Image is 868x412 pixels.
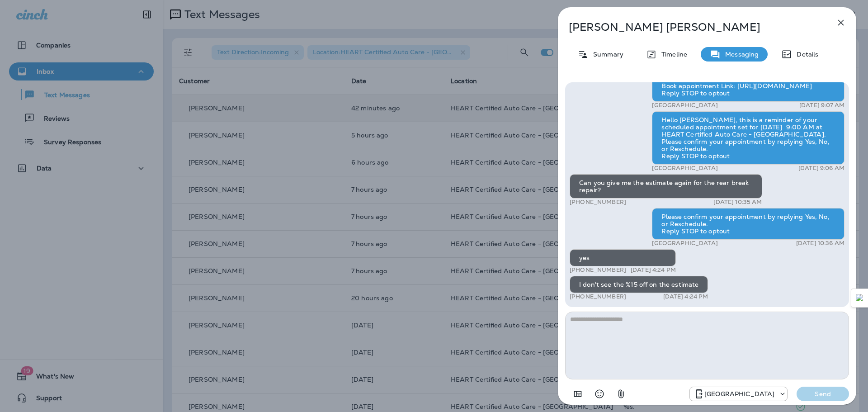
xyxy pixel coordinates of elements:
[570,293,626,300] p: [PHONE_NUMBER]
[690,388,787,399] div: +1 (847) 262-3704
[652,111,844,165] div: Hello [PERSON_NAME], this is a reminder of your scheduled appointment set for [DATE] 9:00 AM at H...
[631,266,676,274] p: [DATE] 4:24 PM
[570,249,676,266] div: yes
[657,51,687,58] p: Timeline
[721,51,759,58] p: Messaging
[570,276,708,293] div: I don't see the %15 off on the estimate
[570,266,626,274] p: [PHONE_NUMBER]
[796,240,844,247] p: [DATE] 10:36 AM
[570,174,762,199] div: Can you give me the estimate again for the rear break repair?
[704,390,774,398] p: [GEOGRAPHIC_DATA]
[799,102,844,109] p: [DATE] 9:07 AM
[856,294,864,302] img: Detect Auto
[652,240,717,247] p: [GEOGRAPHIC_DATA]
[652,165,717,172] p: [GEOGRAPHIC_DATA]
[569,385,587,403] button: Add in a premade template
[652,208,844,240] div: Please confirm your appointment by replying Yes, No, or Reschedule. Reply STOP to optout
[798,165,844,172] p: [DATE] 9:06 AM
[663,293,708,300] p: [DATE] 4:24 PM
[590,385,609,403] button: Select an emoji
[713,199,762,206] p: [DATE] 10:35 AM
[570,199,626,206] p: [PHONE_NUMBER]
[589,51,623,58] p: Summary
[792,51,818,58] p: Details
[652,102,717,109] p: [GEOGRAPHIC_DATA]
[569,21,816,33] p: [PERSON_NAME] [PERSON_NAME]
